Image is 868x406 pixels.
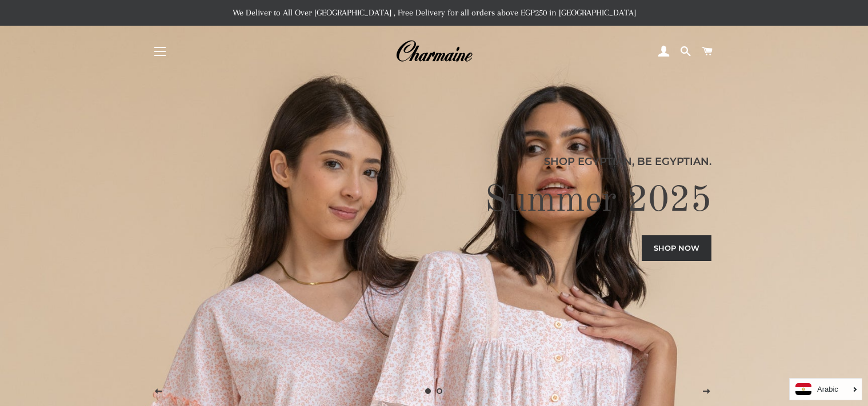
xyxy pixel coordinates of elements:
p: Shop Egyptian, Be Egyptian. [157,154,711,170]
h2: Summer 2025 [157,178,711,224]
a: Load slide 2 [434,385,446,397]
a: Slide 1, current [423,385,434,397]
img: Charmaine Egypt [395,39,473,64]
i: Arabic [817,385,838,393]
a: Shop now [642,235,711,260]
button: Next slide [692,377,721,406]
a: Arabic [795,383,856,395]
button: Previous slide [144,377,173,406]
